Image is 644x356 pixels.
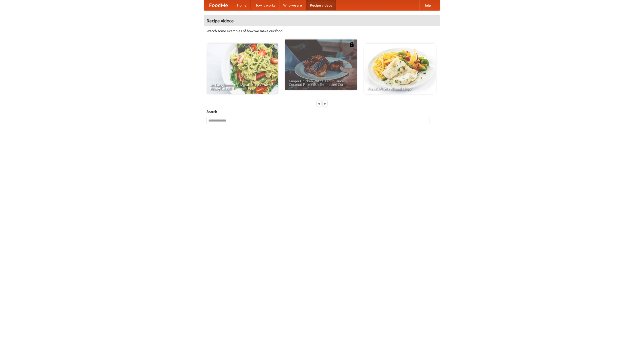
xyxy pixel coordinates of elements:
[364,44,436,94] a: French Fries Fish and Chips
[349,42,354,47] img: 483408.png
[207,109,437,114] h5: Search
[207,44,278,94] a: An Easy, Summery Tomato Pasta That's Ready for Fall
[207,28,437,33] p: Watch some examples of how we make our food!
[279,0,306,10] a: Who we are
[419,0,435,10] a: Help
[306,0,336,10] a: Recipe videos
[251,0,279,10] a: How it works
[204,16,440,26] h4: Recipe videos
[210,83,274,90] span: An Easy, Summery Tomato Pasta That's Ready for Fall
[317,100,321,107] div: «
[204,0,233,10] a: FoodMe
[323,100,327,107] div: »
[233,0,251,10] a: Home
[368,87,432,90] span: French Fries Fish and Chips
